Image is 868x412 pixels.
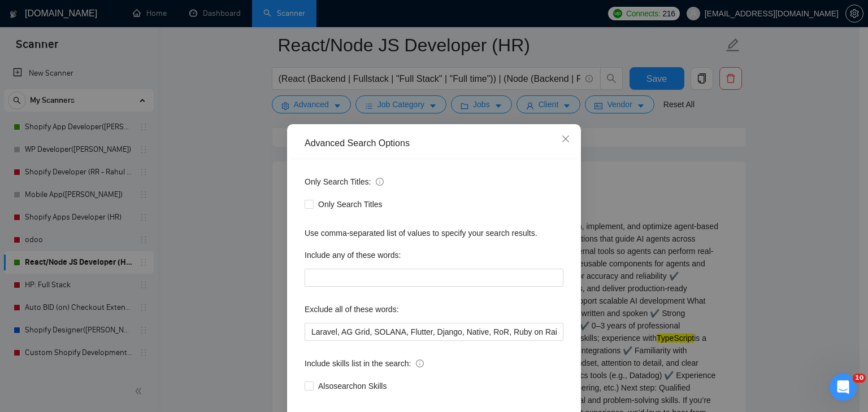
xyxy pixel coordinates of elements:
span: 10 [853,374,866,383]
span: Only Search Titles: [305,176,384,188]
label: Exclude all of these words: [305,300,399,318]
span: Include skills list in the search: [305,357,424,370]
label: Include any of these words: [305,246,401,264]
span: Also search on Skills [314,380,391,392]
span: close [561,134,570,143]
span: Only Search Titles [314,198,387,211]
span: info-circle [376,178,384,186]
iframe: Intercom live chat [830,374,857,401]
div: Advanced Search Options [305,137,563,150]
div: Use comma-separated list of values to specify your search results. [305,227,563,239]
span: info-circle [416,360,424,367]
button: Close [550,124,581,155]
